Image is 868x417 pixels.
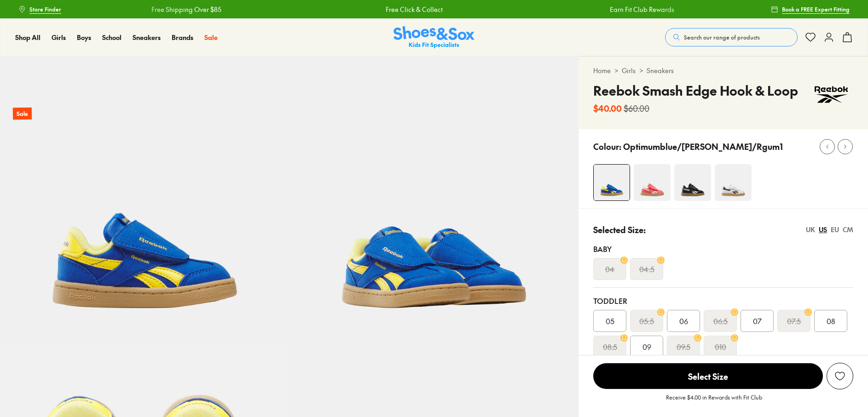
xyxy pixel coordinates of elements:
[622,66,636,75] a: Girls
[843,225,853,234] div: CM
[15,33,41,42] a: Shop All
[715,341,726,352] s: 010
[674,164,711,201] img: 4-525864_1
[204,33,218,42] a: Sale
[102,33,122,42] a: School
[593,81,798,100] h4: Reebok Smash Edge Hook & Loop
[806,225,815,234] div: UK
[77,33,91,42] a: Boys
[639,263,654,274] s: 04.5
[289,56,579,345] img: 5-526695_1
[593,66,853,75] div: > >
[593,243,853,254] div: Baby
[809,81,853,109] img: Vendor logo
[345,5,402,14] a: Free Click & Collect
[634,164,671,201] img: 4-526699_1
[606,315,614,326] span: 05
[593,295,853,306] div: Toddler
[593,363,823,389] button: Select Size
[666,393,762,410] p: Receive $4.00 in Rewards with Fit Club
[593,140,621,153] p: Colour:
[393,26,475,49] a: Shoes & Sox
[827,363,853,389] button: Add to Wishlist
[593,102,622,114] b: $40.00
[665,28,798,46] button: Search our range of products
[393,26,475,49] img: SNS_Logo_Responsive.svg
[827,315,835,326] span: 08
[787,315,801,326] s: 07.5
[623,140,783,153] p: Optimumblue/[PERSON_NAME]/Rgum1
[18,1,61,17] a: Store Finder
[771,1,850,17] a: Book a FREE Expert Fitting
[831,225,839,234] div: EU
[819,225,827,234] div: US
[569,5,633,14] a: Earn Fit Club Rewards
[13,108,32,120] p: Sale
[593,66,611,75] a: Home
[639,315,654,326] s: 05.5
[715,164,752,201] img: 4-525869_1
[133,33,161,42] a: Sneakers
[593,223,646,236] p: Selected Size:
[677,341,690,352] s: 09.5
[605,263,614,274] s: 04
[52,33,66,42] a: Girls
[603,341,617,352] s: 08.5
[753,315,762,326] span: 07
[624,102,649,114] s: $60.00
[110,5,180,14] a: Free Shipping Over $85
[594,165,630,200] img: 4-526694_1
[713,315,728,326] s: 06.5
[647,66,674,75] a: Sneakers
[782,5,850,13] span: Book a FREE Expert Fitting
[29,5,61,13] span: Store Finder
[679,315,688,326] span: 06
[593,363,823,389] span: Select Size
[642,341,651,352] span: 09
[684,33,760,41] span: Search our range of products
[172,33,193,42] a: Brands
